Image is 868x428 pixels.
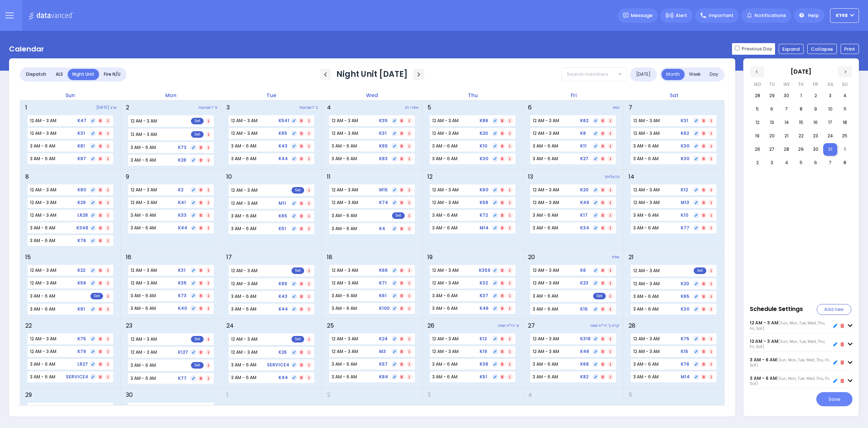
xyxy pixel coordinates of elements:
h6: 3 AM - 6 AM [131,213,156,217]
span: K47 [77,119,86,123]
h6: 3 AM - 6 AM [131,226,156,230]
span: K51 [278,227,286,231]
h6: 3 AM - 6 AM [131,158,156,162]
span: K43 [278,294,288,299]
div: Delete [841,341,844,348]
h6: 3 AM - 6 AM [231,227,256,231]
span: M13 [681,200,689,205]
span: K73 [178,145,187,150]
h6: 3 AM - 6 AM [533,213,558,217]
h6: 3 AM - 6 AM [332,213,357,218]
div: Set [593,293,606,299]
button: week [684,69,705,80]
span: K85 [278,131,287,136]
td: June 2, 2025 [121,100,221,170]
span: K20 [681,282,689,286]
h6: 3 AM - 6 AM [432,213,458,217]
h6: 12 AM - 3 AM [131,200,157,205]
span: K86 [480,119,488,123]
span: K22 [77,268,85,273]
span: LR28 [77,213,88,217]
td: June 19, 2025 [422,250,523,318]
span: K31 [77,131,85,136]
div: Dispatch [21,69,51,80]
span: K83 [379,157,388,161]
span: K75 [681,337,689,341]
h6: 12 AM - 3 AM [131,281,157,285]
h6: 12 AM - 3 AM [533,337,559,341]
h6: 3 AM - 6 AM [432,157,458,161]
img: message.svg [623,13,629,18]
h6: 12 AM - 3 AM [332,349,358,354]
span: K12 [480,337,487,341]
span: K30 [681,157,689,161]
div: Set [191,118,204,124]
h6: 12 AM - 3 AM [332,268,358,273]
h6: 12 AM - 3 AM [30,131,56,136]
h6: 3 AM - 6 AM [533,226,558,230]
span: Notifications [754,12,786,19]
td: June 8, 2025 [20,169,121,250]
a: June 6, 2025 [527,102,533,113]
td: June 1, 2025 [20,100,121,170]
span: Alert [676,12,687,19]
h6: 12 AM - 3 AM [30,200,56,205]
span: K100 [379,306,390,311]
span: K19 [480,349,487,354]
h6: 12 AM - 3 AM [332,131,358,136]
button: Collapse [807,44,837,54]
span: K10 [681,213,688,217]
div: Set [191,131,204,138]
td: June 26, 2025 [422,318,523,387]
a: June 8, 2025 [24,171,30,183]
td: June 20, 2025 [523,250,623,318]
span: M14 [480,226,489,230]
h6: 12 AM - 3 AM [131,337,157,341]
h6: 3 AM - 6 AM [332,362,357,366]
span: K62 [580,119,588,123]
a: June 16, 2025 [124,252,133,263]
span: K30 [681,144,689,148]
span: K43 [278,144,288,148]
h6: 12 AM - 3 AM [533,281,559,285]
span: K40 [178,306,187,311]
div: Fire N/U [99,69,125,80]
h6: 12 AM - 3 AM [533,131,559,136]
span: K26 [278,350,287,354]
td: June 18, 2025 [322,250,422,318]
div: Delete [841,322,844,329]
span: K4 [379,227,385,231]
td: June 17, 2025 [221,250,322,318]
h6: 3 AM - 6 AM [131,145,156,150]
a: Wednesday [365,91,379,100]
span: K31 [681,119,688,123]
h6: 12 AM - 3 AM [432,131,459,136]
span: K33 [178,213,187,217]
h6: 3 AM - 6 AM [131,306,156,311]
span: K44 [178,226,187,230]
h6: 3 AM - 6 AM [231,294,256,299]
span: K15 [681,349,688,354]
button: Next month [413,69,424,80]
span: K87 [77,157,86,161]
span: K28 [178,158,186,162]
span: K348 [76,226,88,230]
span: K30 [480,157,488,161]
span: K57 [379,362,388,366]
h6: 12 AM - 3 AM [432,268,459,273]
div: Set [694,267,706,274]
a: June 18, 2025 [325,252,334,263]
h6: 3 AM - 6 AM [332,227,357,231]
span: K35 [379,119,388,123]
span: K17 [580,213,588,217]
h6: 3 AM - 6 AM [332,294,357,298]
h6: 12 AM - 3 AM [30,281,56,285]
a: June 19, 2025 [426,252,434,263]
td: June 16, 2025 [121,250,221,318]
span: K12 [681,188,688,192]
a: June 2, 2025 [124,102,131,113]
h6: 12 AM - 3 AM [633,282,660,286]
h6: 12 AM - 3 AM [332,337,358,341]
span: K72 [480,213,488,217]
span: K49 [580,200,589,205]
